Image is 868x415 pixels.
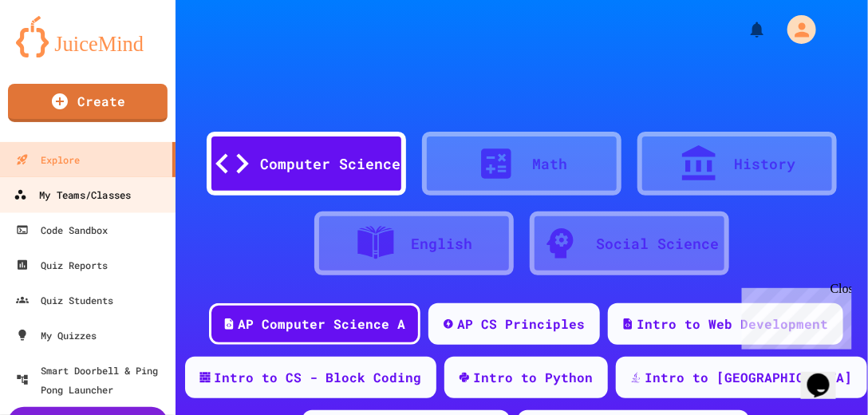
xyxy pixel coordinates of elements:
[735,153,796,175] div: History
[16,220,108,239] div: Code Sandbox
[16,16,160,57] img: logo-orange.svg
[6,6,110,101] div: Chat with us now!Close
[239,314,406,334] div: AP Computer Science A
[412,233,473,255] div: English
[260,153,400,175] div: Computer Science
[16,361,169,399] div: Smart Doorbell & Ping Pong Launcher
[596,233,719,255] div: Social Science
[8,84,168,122] a: Create
[215,368,422,387] div: Intro to CS - Block Coding
[771,11,820,48] div: My Account
[16,150,80,169] div: Explore
[16,255,108,275] div: Quiz Reports
[718,16,771,43] div: My Notifications
[637,314,829,334] div: Intro to Web Development
[16,326,97,345] div: My Quizzes
[16,290,113,310] div: Quiz Students
[801,351,852,399] iframe: chat widget
[474,368,594,387] div: Intro to Python
[645,368,853,387] div: Intro to [GEOGRAPHIC_DATA]
[458,314,586,334] div: AP CS Principles
[736,282,852,350] iframe: chat widget
[14,185,131,205] div: My Teams/Classes
[532,153,567,175] div: Math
